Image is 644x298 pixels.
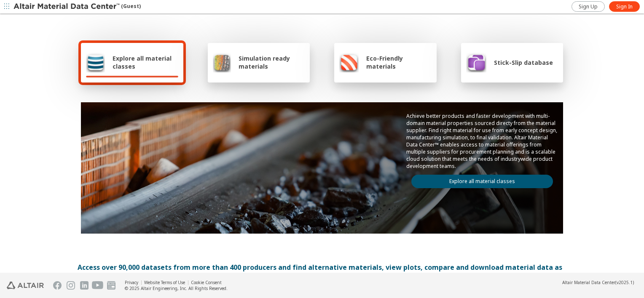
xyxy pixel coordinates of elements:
span: Altair Material Data Center [562,279,615,285]
a: Sign Up [572,1,605,12]
a: Sign In [609,1,640,12]
a: Explore all material classes [411,175,553,188]
p: Achieve better products and faster development with multi-domain material properties sourced dire... [406,112,558,170]
a: Privacy [125,279,138,285]
img: Explore all material classes [86,52,105,72]
a: Cookie Consent [191,279,222,285]
span: Stick-Slip database [494,59,553,67]
span: Sign In [616,3,633,10]
span: Sign Up [579,3,598,10]
div: © 2025 Altair Engineering, Inc. All Rights Reserved. [125,285,228,291]
img: Eco-Friendly materials [339,52,359,72]
span: Eco-Friendly materials [366,54,431,70]
img: Altair Engineering [7,282,44,289]
span: Explore all material classes [113,54,178,70]
img: Stick-Slip database [466,52,486,72]
div: Access over 90,000 datasets from more than 400 producers and find alternative materials, view plo... [78,262,566,282]
div: (v2025.1) [562,279,634,285]
div: (Guest) [13,3,141,11]
img: Simulation ready materials [213,52,231,72]
span: Simulation ready materials [239,54,305,70]
a: Website Terms of Use [144,279,185,285]
img: Altair Material Data Center [13,3,121,11]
